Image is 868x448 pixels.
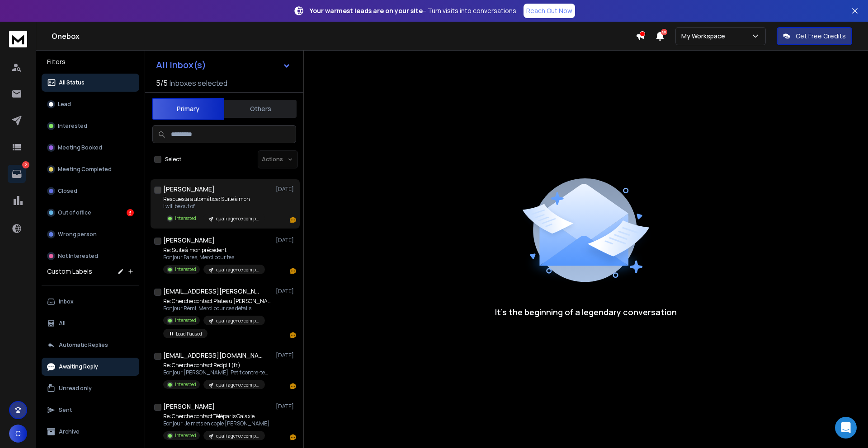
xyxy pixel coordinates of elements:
[224,99,297,119] button: Others
[163,305,272,312] p: Bonjour Rémi, Merci pour ces détails
[163,369,272,376] p: Bonjour [PERSON_NAME], Petit contre-temps de mon
[42,74,139,92] button: All Status
[58,101,71,108] p: Lead
[42,139,139,157] button: Meeting Booked
[310,6,516,15] p: – Turn visits into conversations
[42,95,139,113] button: Lead
[216,317,259,324] p: quali agence com prod
[42,160,139,178] button: Meeting Completed
[59,385,92,392] p: Unread only
[59,363,98,370] p: Awaiting Reply
[52,31,636,42] h1: Onebox
[59,79,85,86] p: All Status
[216,215,259,222] p: quali agence com prod
[216,266,259,273] p: quali agence com prod
[163,413,269,420] p: Re: Cherche contact Téléparis Galaxie
[58,144,102,151] p: Meeting Booked
[216,382,259,388] p: quali agence com prod
[152,98,224,120] button: Primary
[42,293,139,311] button: Inbox
[42,379,139,397] button: Unread only
[58,166,112,173] p: Meeting Completed
[175,215,196,222] p: Interested
[216,433,259,439] p: quali agence com prod
[796,32,846,41] p: Get Free Credits
[9,31,27,47] img: logo
[661,29,667,35] span: 50
[163,298,272,305] p: Re: Cherche contact Plateau [PERSON_NAME]
[165,156,181,163] label: Select
[163,420,269,427] p: Bonjour Je mets en copie [PERSON_NAME]
[58,209,91,216] p: Out of office
[163,185,215,194] h1: [PERSON_NAME]
[276,288,296,295] p: [DATE]
[163,196,265,203] p: Respuesta automática: Suite à mon
[526,6,572,15] p: Reach Out Now
[163,362,272,369] p: Re: Cherche contact Redpill (fr)
[175,432,196,439] p: Interested
[524,4,575,18] a: Reach Out Now
[42,336,139,354] button: Automatic Replies
[22,161,29,168] p: 2
[163,236,215,245] h1: [PERSON_NAME]
[156,78,168,89] span: 5 / 5
[42,247,139,265] button: Not Interested
[42,401,139,419] button: Sent
[276,403,296,410] p: [DATE]
[777,27,852,45] button: Get Free Credits
[58,122,87,130] p: Interested
[681,32,729,41] p: My Workspace
[42,358,139,376] button: Awaiting Reply
[42,204,139,222] button: Out of office3
[163,247,265,254] p: Re: Suite à mon précédent
[175,381,196,388] p: Interested
[176,331,202,337] p: Lead Paused
[163,351,263,360] h1: [EMAIL_ADDRESS][DOMAIN_NAME]
[175,266,196,273] p: Interested
[42,117,139,135] button: Interested
[9,425,27,443] button: C
[163,402,215,411] h1: [PERSON_NAME]
[276,186,296,193] p: [DATE]
[163,254,265,261] p: Bonjour Fares, Merci pour tes
[310,6,423,15] strong: Your warmest leads are on your site
[149,56,298,74] button: All Inbox(s)
[170,78,227,89] h3: Inboxes selected
[156,61,206,70] h1: All Inbox(s)
[127,209,134,216] div: 3
[59,428,80,435] p: Archive
[58,252,98,260] p: Not Interested
[163,287,263,296] h1: [EMAIL_ADDRESS][PERSON_NAME][DOMAIN_NAME]
[59,320,66,327] p: All
[58,187,77,195] p: Closed
[42,182,139,200] button: Closed
[42,56,139,68] h3: Filters
[59,298,74,305] p: Inbox
[59,406,72,414] p: Sent
[495,306,677,318] p: It’s the beginning of a legendary conversation
[58,231,97,238] p: Wrong person
[163,203,265,210] p: I will be out of
[42,225,139,243] button: Wrong person
[276,237,296,244] p: [DATE]
[175,317,196,324] p: Interested
[59,341,108,349] p: Automatic Replies
[47,267,92,276] h3: Custom Labels
[42,423,139,441] button: Archive
[835,417,857,439] div: Open Intercom Messenger
[42,314,139,332] button: All
[276,352,296,359] p: [DATE]
[8,165,26,183] a: 2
